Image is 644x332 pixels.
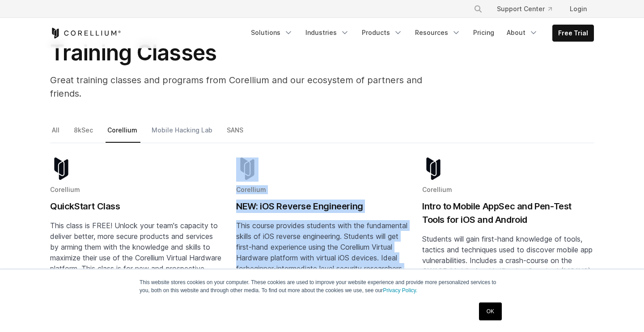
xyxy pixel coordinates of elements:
a: Support Center [490,1,559,17]
p: This website stores cookies on your computer. These cookies are used to improve your website expe... [140,278,504,294]
span: beginner-intermediate level security researchers and developers interested in iOS internals and r... [236,264,402,294]
button: Search [470,1,486,17]
a: About [501,25,543,41]
a: OK [479,302,502,320]
a: Corellium [106,124,140,143]
a: Products [356,25,408,41]
img: corellium-logo-icon-dark [422,157,445,180]
a: Corellium Home [50,28,121,38]
h2: NEW: iOS Reverse Engineering [236,200,408,213]
div: Navigation Menu [246,25,594,42]
a: 8kSec [72,124,96,143]
a: Privacy Policy. [383,287,417,294]
img: corellium-logo-icon-dark [236,157,258,180]
span: Corellium [50,186,80,193]
a: Resources [410,25,466,41]
span: This class is FREE! Unlock your team's capacity to deliver better, more secure products and servi... [50,221,221,284]
img: corellium-logo-icon-dark [50,157,72,180]
a: Free Trial [553,25,593,41]
span: Corellium [422,186,452,193]
h2: Intro to Mobile AppSec and Pen-Test Tools for iOS and Android [422,200,594,226]
a: Solutions [246,25,298,41]
p: This course provides students with the fundamental skills of iOS reverse engineering. Students wi... [236,220,408,295]
div: Navigation Menu [463,1,594,17]
span: Corellium [236,186,266,193]
a: Pricing [468,25,500,41]
span: Students will gain first-hand knowledge of tools, tactics and techniques used to discover mobile ... [422,234,593,308]
h1: Training Classes [50,39,453,66]
a: All [50,124,63,143]
p: Great training classes and programs from Corellium and our ecosystem of partners and friends. [50,73,453,100]
a: Mobile Hacking Lab [150,124,216,143]
a: SANS [225,124,246,143]
a: Industries [300,25,355,41]
a: Login [563,1,594,17]
h2: QuickStart Class [50,200,222,213]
